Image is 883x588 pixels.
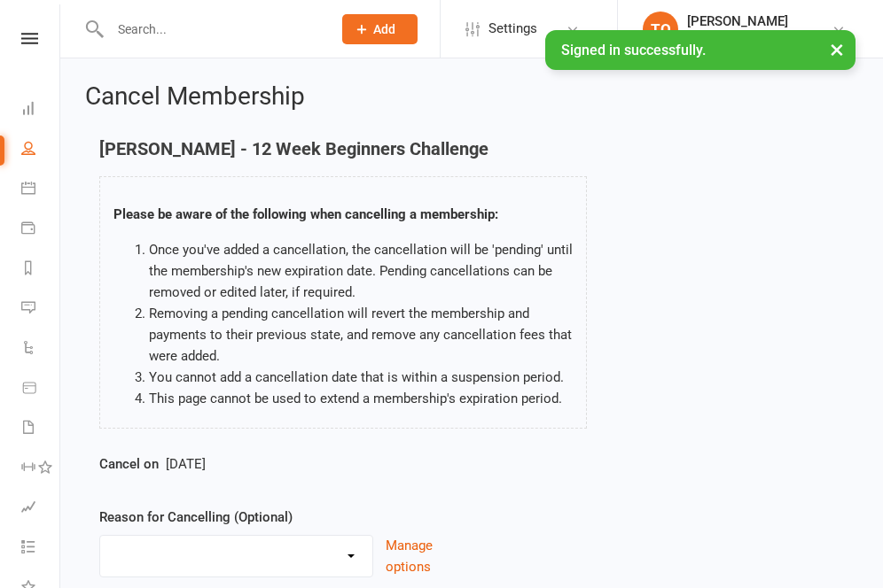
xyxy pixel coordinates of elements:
[99,139,587,159] h4: [PERSON_NAME] - 12 Week Beginners Challenge
[149,239,573,303] li: Once you've added a cancellation, the cancellation will be 'pending' until the membership's new e...
[21,489,61,529] a: Assessments
[643,12,678,47] div: TO
[488,9,537,49] span: Settings
[821,30,853,68] button: ×
[85,83,858,111] h2: Cancel Membership
[149,303,573,367] li: Removing a pending cancellation will revert the membership and payments to their previous state, ...
[687,29,788,45] div: Snake pit gym
[561,42,706,58] span: Signed in successfully.
[21,130,61,170] a: People
[373,22,395,36] span: Add
[21,250,61,290] a: Reports
[342,14,418,44] button: Add
[21,170,61,210] a: Calendar
[99,507,293,528] label: Reason for Cancelling (Optional)
[99,453,159,475] label: Cancel on
[687,13,788,29] div: [PERSON_NAME]
[166,456,206,472] span: [DATE]
[149,388,573,409] li: This page cannot be used to extend a membership's expiration period.
[149,367,573,388] li: You cannot add a cancellation date that is within a suspension period.
[21,369,61,409] a: Product Sales
[21,210,61,250] a: Payments
[21,90,61,130] a: Dashboard
[386,535,458,577] button: Manage options
[105,17,319,42] input: Search...
[113,206,498,222] strong: Please be aware of the following when cancelling a membership:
